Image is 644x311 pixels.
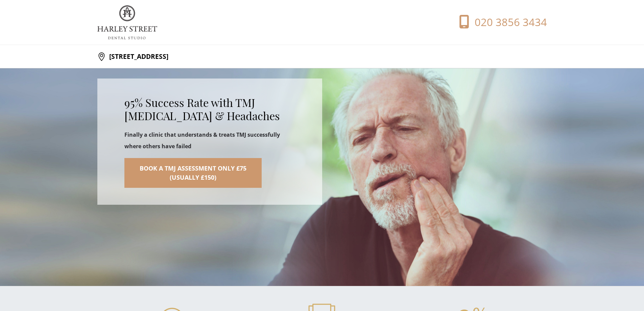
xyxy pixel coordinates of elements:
[97,5,157,39] img: logo.png
[124,158,262,188] a: Book a TMJ Assessment Only £75(Usually £150)
[439,15,547,30] a: 020 3856 3434
[124,131,280,150] strong: Finally a clinic that understands & treats TMJ successfully where others have failed
[124,96,295,123] h2: 95% Success Rate with TMJ [MEDICAL_DATA] & Headaches
[106,50,168,63] p: [STREET_ADDRESS]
